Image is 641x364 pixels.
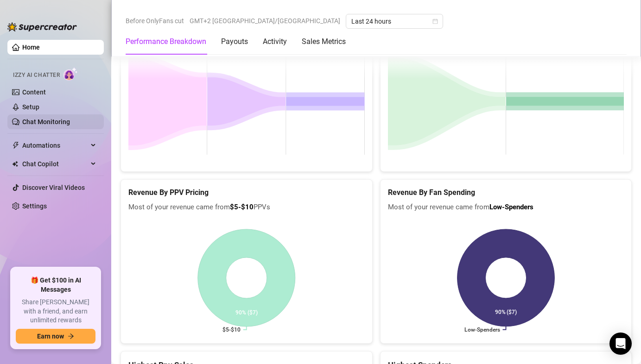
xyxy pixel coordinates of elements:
img: Chat Copilot [12,161,18,167]
span: Chat Copilot [22,157,88,171]
h5: Revenue By PPV Pricing [128,187,365,198]
a: Discover Viral Videos [22,184,85,191]
text: Low-Spenders [464,326,500,333]
span: Most of your revenue came from [388,202,624,213]
a: Chat Monitoring [22,118,70,126]
span: arrow-right [68,333,74,339]
span: calendar [432,19,438,24]
b: Low-Spenders [489,203,533,211]
span: Before OnlyFans cut [126,14,184,28]
span: GMT+2 [GEOGRAPHIC_DATA]/[GEOGRAPHIC_DATA] [190,14,340,28]
span: Earn now [37,333,64,340]
a: Settings [22,202,47,210]
b: $5-$10 [230,203,254,211]
div: Sales Metrics [302,36,346,47]
a: Home [22,44,40,51]
text: $5-$10 [222,326,241,333]
span: thunderbolt [12,142,19,149]
span: Share [PERSON_NAME] with a friend, and earn unlimited rewards [16,298,95,325]
div: Activity [263,36,287,47]
button: Earn nowarrow-right [16,329,95,344]
a: Setup [22,103,39,111]
span: Last 24 hours [351,14,438,28]
h5: Revenue By Fan Spending [388,187,624,198]
span: 🎁 Get $100 in AI Messages [16,276,95,294]
span: Automations [22,138,88,153]
span: Most of your revenue came from PPVs [128,202,365,213]
img: AI Chatter [63,67,78,81]
span: Izzy AI Chatter [13,71,60,80]
img: logo-BBDzfeDw.svg [7,22,77,31]
a: Content [22,88,46,96]
div: Payouts [221,36,248,47]
div: Performance Breakdown [126,36,206,47]
div: Open Intercom Messenger [609,333,632,355]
